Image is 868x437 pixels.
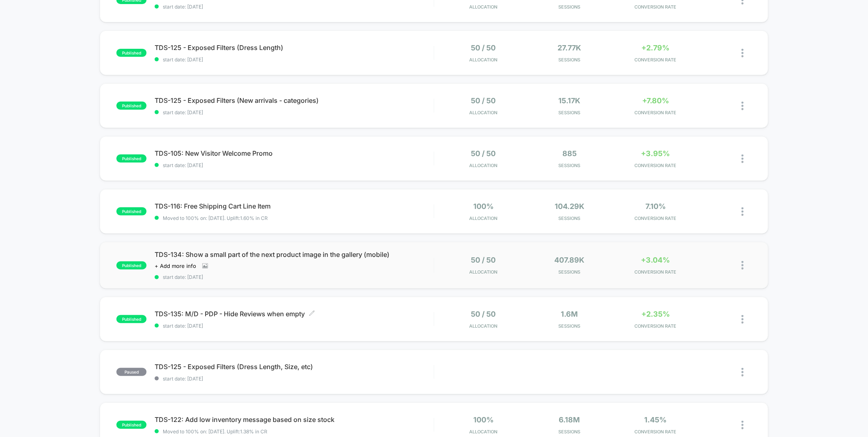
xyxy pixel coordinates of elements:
span: 100% [473,415,494,424]
span: Allocation [470,269,498,275]
span: start date: [DATE] [155,4,433,10]
span: start date: [DATE] [155,323,433,329]
span: +2.35% [641,310,670,318]
span: published [116,261,146,270]
span: start date: [DATE] [155,376,433,382]
span: +7.80% [642,96,669,105]
span: TDS-116: Free Shipping Cart Line Item [155,202,433,210]
img: close [741,421,743,429]
span: Sessions [529,163,611,168]
span: 104.29k [555,202,584,211]
span: Moved to 100% on: [DATE] . Uplift: 1.60% in CR [163,215,268,221]
span: Allocation [470,163,498,168]
span: Allocation [470,215,498,221]
span: start date: [DATE] [155,162,433,168]
span: 50 / 50 [471,43,496,52]
span: CONVERSION RATE [614,215,697,221]
span: TDS-125 - Exposed Filters (Dress Length) [155,43,433,52]
span: published [116,154,146,163]
span: TDS-134: Show a small part of the next product image in the gallery (mobile) [155,250,433,259]
span: Allocation [470,323,498,329]
span: TDS-122: Add low inventory message based on size stock [155,415,433,424]
span: Moved to 100% on: [DATE] . Uplift: 1.38% in CR [163,428,267,435]
span: CONVERSION RATE [614,323,697,329]
img: close [741,315,743,324]
span: Sessions [529,269,611,275]
span: +2.79% [642,43,670,52]
span: 100% [473,202,494,211]
span: published [116,102,146,110]
span: Sessions [529,57,611,63]
span: 407.89k [555,256,585,264]
span: 27.77k [558,43,582,52]
img: close [741,49,743,57]
span: 1.45% [645,415,667,424]
span: published [116,315,146,323]
span: Sessions [529,215,611,221]
span: start date: [DATE] [155,274,433,280]
span: + Add more info [155,263,196,269]
img: close [741,261,743,270]
span: Sessions [529,110,611,115]
span: CONVERSION RATE [614,163,697,168]
span: CONVERSION RATE [614,57,697,63]
span: CONVERSION RATE [614,110,697,115]
span: CONVERSION RATE [614,429,697,435]
span: 6.18M [559,415,580,424]
span: Allocation [470,110,498,115]
span: published [116,421,146,429]
span: 50 / 50 [471,310,496,318]
img: close [741,154,743,163]
span: +3.04% [641,256,670,264]
span: start date: [DATE] [155,57,433,63]
span: start date: [DATE] [155,109,433,115]
span: CONVERSION RATE [614,269,697,275]
img: close [741,207,743,216]
span: 50 / 50 [471,96,496,105]
span: Allocation [470,429,498,435]
span: Sessions [529,429,611,435]
span: 7.10% [645,202,666,211]
span: Allocation [470,4,498,10]
span: Sessions [529,323,611,329]
span: 50 / 50 [471,256,496,264]
span: published [116,49,146,57]
span: 885 [562,149,577,158]
span: published [116,207,146,215]
span: TDS-125 - Exposed Filters (Dress Length, Size, etc) [155,363,433,371]
span: Allocation [470,57,498,63]
span: +3.95% [641,149,670,158]
img: close [741,102,743,110]
span: 1.6M [561,310,578,318]
span: paused [116,368,146,376]
img: close [741,368,743,376]
span: TDS-135: M/D - PDP - Hide Reviews when empty [155,310,433,318]
span: Sessions [529,4,611,10]
span: 15.17k [559,96,581,105]
span: CONVERSION RATE [614,4,697,10]
span: TDS-125 - Exposed Filters (New arrivals - categories) [155,96,433,104]
span: TDS-105: New Visitor Welcome Promo [155,149,433,157]
span: 50 / 50 [471,149,496,158]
